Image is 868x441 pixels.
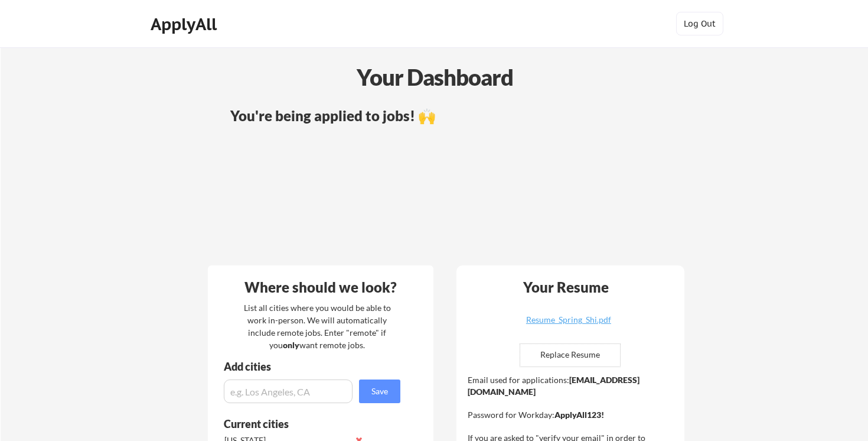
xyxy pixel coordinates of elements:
strong: ApplyAll123! [554,410,604,420]
strong: [EMAIL_ADDRESS][DOMAIN_NAME] [468,375,639,397]
a: Resume_Spring_Shi.pdf [498,316,639,334]
div: Add cities [224,361,403,372]
div: ApplyAll [151,14,220,34]
input: e.g. Los Angeles, CA [224,380,353,403]
div: Resume_Spring_Shi.pdf [498,316,639,324]
div: Current cities [224,419,387,429]
button: Log Out [676,12,723,35]
strong: only [283,340,299,350]
div: Where should we look? [211,280,430,294]
button: Save [359,380,400,403]
div: You're being applied to jobs! 🙌 [230,109,656,123]
div: List all cities where you would be able to work in-person. We will automatically include remote j... [236,301,399,351]
div: Your Dashboard [1,60,868,94]
div: Your Resume [508,280,625,294]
